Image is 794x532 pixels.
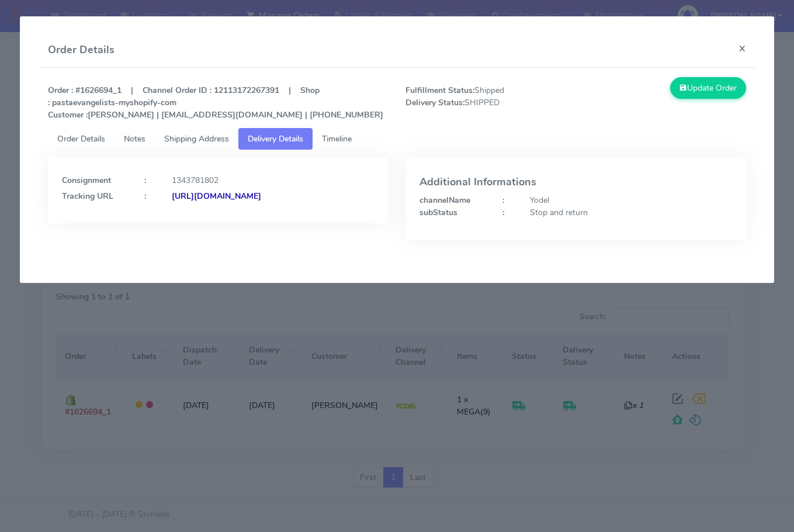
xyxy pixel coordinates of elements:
[48,42,115,58] h4: Order Details
[57,133,105,144] span: Order Details
[144,175,146,186] strong: :
[172,191,261,202] strong: [URL][DOMAIN_NAME]
[48,109,88,120] strong: Customer :
[62,191,113,202] strong: Tracking URL
[419,177,731,188] h4: Additional Informations
[405,85,474,96] strong: Fulfillment Status:
[521,194,741,206] div: Yodel
[419,195,470,206] strong: channelName
[163,174,383,186] div: 1343781802
[502,207,504,218] strong: :
[419,207,457,218] strong: subStatus
[144,191,146,202] strong: :
[397,84,575,121] span: Shipped SHIPPED
[48,85,383,120] strong: Order : #1626694_1 | Channel Order ID : 12113172267391 | Shop : pastaevangelists-myshopify-com [P...
[164,133,229,144] span: Shipping Address
[124,133,145,144] span: Notes
[521,206,741,219] div: Stop and return
[48,128,746,150] ul: Tabs
[405,97,464,108] strong: Delivery Status:
[670,77,746,99] button: Update Order
[248,133,303,144] span: Delivery Details
[729,33,755,64] button: Close
[322,133,352,144] span: Timeline
[62,175,111,186] strong: Consignment
[502,195,504,206] strong: :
